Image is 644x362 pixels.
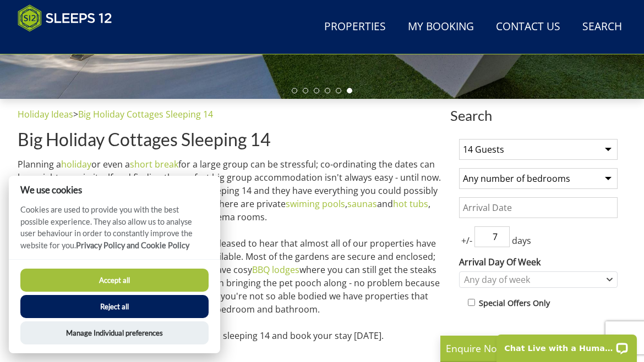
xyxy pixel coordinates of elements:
label: Special Offers Only [479,297,550,309]
p: Planning a or even a for a large group can be stressful; co-ordinating the dates can be a nightma... [18,158,446,342]
div: Any day of week [461,274,604,286]
button: Reject all [20,295,209,318]
span: +/- [459,234,474,247]
img: Sleeps 12 [18,4,112,32]
button: Manage Individual preferences [20,321,209,344]
p: Enquire Now [446,341,611,355]
span: days [510,234,533,247]
iframe: Customer reviews powered by Trustpilot [12,38,128,48]
a: Privacy Policy and Cookie Policy [76,241,189,250]
a: saunas [347,198,377,210]
a: holiday [61,158,91,170]
a: Properties [320,15,390,40]
a: Contact Us [492,15,565,40]
a: My Booking [403,15,478,40]
h1: Big Holiday Cottages Sleeping 14 [18,130,446,149]
h2: We use cookies [9,185,220,195]
input: Arrival Date [459,197,618,218]
a: Search [578,15,626,40]
a: short break [130,158,178,170]
p: Cookies are used to provide you with the best possible experience. They also allow us to analyse ... [9,204,220,259]
a: Holiday Ideas [18,108,73,120]
a: swiming pools [286,198,345,210]
label: Arrival Day Of Week [459,255,618,269]
div: Combobox [459,271,618,288]
iframe: LiveChat chat widget [489,327,644,362]
a: hot tubs [393,198,428,210]
a: BBQ lodges [252,264,299,276]
button: Accept all [20,269,209,292]
span: > [73,108,78,120]
a: Big Holiday Cottages Sleeping 14 [78,108,213,120]
span: Search [450,108,626,123]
